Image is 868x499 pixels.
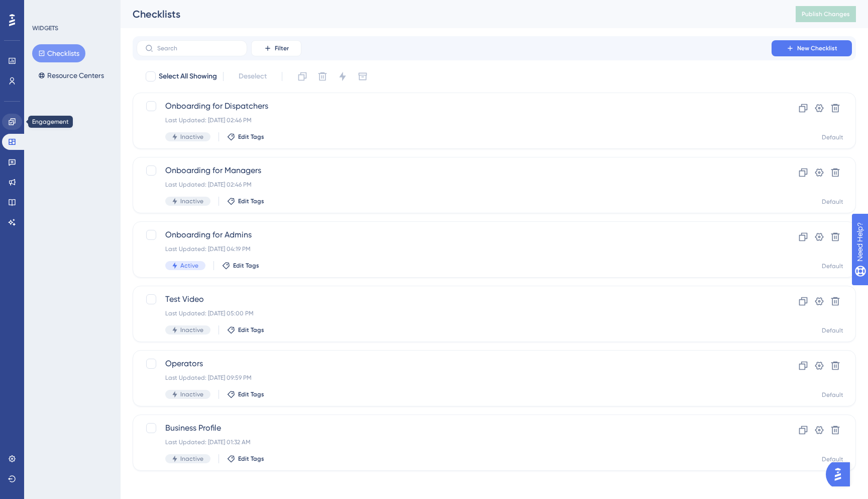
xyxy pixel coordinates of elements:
[797,44,837,52] span: New Checklist
[230,67,276,86] button: Deselect
[180,455,203,463] span: Inactive
[238,455,264,463] span: Edit Tags
[238,133,264,141] span: Edit Tags
[275,44,289,52] span: Filter
[227,390,264,398] button: Edit Tags
[165,309,743,317] div: Last Updated: [DATE] 05:00 PM
[802,10,850,18] span: Publish Changes
[772,40,852,56] button: New Checklist
[227,326,264,334] button: Edit Tags
[238,197,264,205] span: Edit Tags
[826,459,856,489] iframe: UserGuiding AI Assistant Launcher
[238,390,264,398] span: Edit Tags
[165,116,743,124] div: Last Updated: [DATE] 02:46 PM
[165,164,743,177] span: Onboarding for Managers
[238,326,264,334] span: Edit Tags
[165,181,743,189] div: Last Updated: [DATE] 02:46 PM
[822,391,843,399] div: Default
[159,70,217,82] span: Select All Showing
[133,7,771,21] div: Checklists
[822,262,843,270] div: Default
[222,262,259,270] button: Edit Tags
[165,229,743,241] span: Onboarding for Admins
[165,438,743,446] div: Last Updated: [DATE] 01:32 AM
[233,262,259,270] span: Edit Tags
[227,197,264,205] button: Edit Tags
[24,3,63,15] span: Need Help?
[227,133,264,141] button: Edit Tags
[822,198,843,206] div: Default
[32,44,85,62] button: Checklists
[822,455,843,463] div: Default
[165,374,743,382] div: Last Updated: [DATE] 09:59 PM
[796,6,856,22] button: Publish Changes
[165,293,743,305] span: Test Video
[239,70,267,82] span: Deselect
[251,40,301,56] button: Filter
[180,197,203,205] span: Inactive
[165,100,743,112] span: Onboarding for Dispatchers
[227,455,264,463] button: Edit Tags
[165,422,743,434] span: Business Profile
[165,358,743,370] span: Operators
[822,133,843,141] div: Default
[180,133,203,141] span: Inactive
[180,390,203,398] span: Inactive
[165,245,743,253] div: Last Updated: [DATE] 04:19 PM
[157,45,239,52] input: Search
[32,66,110,85] button: Resource Centers
[32,24,58,32] div: WIDGETS
[180,326,203,334] span: Inactive
[180,262,198,270] span: Active
[822,326,843,335] div: Default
